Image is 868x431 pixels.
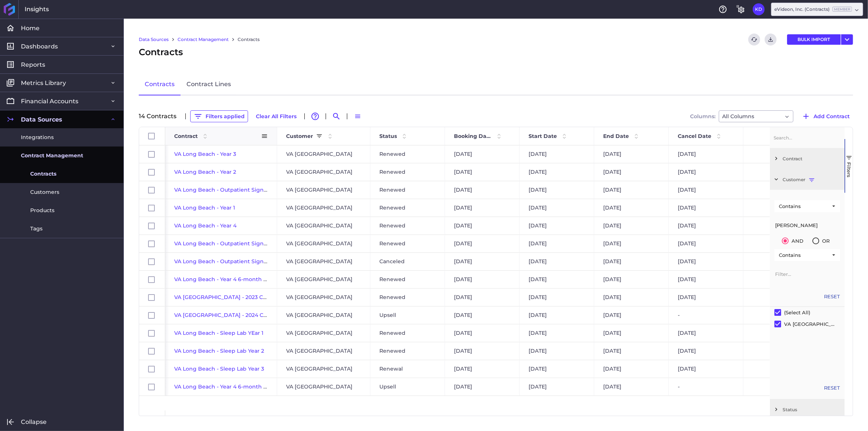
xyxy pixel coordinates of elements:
span: VA [GEOGRAPHIC_DATA] [286,271,352,288]
div: Press SPACE to select this row. [139,199,165,217]
div: [DATE] [594,306,669,324]
div: 14 Contract s [139,113,181,119]
button: Help [717,3,729,15]
a: VA Long Beach - Year 1 [174,204,235,211]
div: Press SPACE to select this row. [139,378,165,396]
div: [DATE] [445,342,520,360]
button: Add Contract [798,110,853,122]
div: [DATE] [669,145,743,163]
div: Press SPACE to select this row. [139,235,165,253]
span: Products [30,207,54,214]
div: [DATE] [669,163,743,181]
span: VA [GEOGRAPHIC_DATA] [286,164,352,180]
div: Status [770,399,845,420]
span: VA [GEOGRAPHIC_DATA] [286,253,352,270]
div: VA [GEOGRAPHIC_DATA] [784,321,837,327]
div: [DATE] [445,271,520,288]
div: [DATE] [520,324,594,342]
div: Press SPACE to select this row. [139,145,165,163]
div: [DATE] [669,217,743,235]
div: [DATE] [594,378,669,396]
div: $13,378.33 [743,378,818,396]
a: VA Long Beach - Year 3 [174,151,236,157]
div: [DATE] [594,235,669,252]
div: [DATE] [445,324,520,342]
div: Renewed [370,181,445,199]
span: Collapse [21,418,47,426]
a: Contracts [139,74,181,95]
div: [DATE] [445,289,520,306]
div: [DATE] [520,360,594,378]
a: VA Long Beach - Outpatient Signage Year 1 [174,186,290,193]
a: VA Long Beach - Year 4 6-month Extension [DATE] [174,276,310,283]
button: Filters applied [190,110,248,122]
div: [DATE] [520,289,594,306]
div: [DATE] [445,235,520,252]
div: [DATE] [520,235,594,252]
span: Contract [783,156,842,161]
div: $225.00 [743,342,818,360]
div: [DATE] [669,253,743,270]
a: VA Long Beach - Sleep Lab YEar 1 [174,330,263,336]
span: VA [GEOGRAPHIC_DATA] [286,289,352,306]
ins: Member [833,7,852,12]
button: General Settings [735,3,747,15]
div: Press SPACE to select this row. [139,253,165,271]
div: Press SPACE to select this row. [139,342,165,360]
div: Upsell [370,378,445,396]
div: Renewed [370,145,445,163]
div: Dropdown select [771,3,863,16]
span: Cancel Date [678,133,711,139]
div: $21,453.50 [743,217,818,235]
a: Contract Lines [181,74,237,95]
div: - [669,378,743,396]
div: $3,825.00 [743,163,818,181]
a: VA [GEOGRAPHIC_DATA] - 2023 Content [174,294,282,301]
button: Search by [330,110,342,122]
div: [DATE] [594,271,669,288]
div: Renewed [370,217,445,235]
div: $1,750.00 [743,181,818,199]
span: Contracts [30,170,56,178]
div: Renewed [370,324,445,342]
div: Renewed [370,199,445,217]
div: $225.00 [743,360,818,378]
div: Contract [770,148,845,169]
span: VA [GEOGRAPHIC_DATA] [286,146,352,163]
span: VA [GEOGRAPHIC_DATA] [286,361,352,377]
div: Contains [779,252,830,258]
div: [DATE] [520,145,594,163]
div: [DATE] [445,181,520,199]
span: Booking Date [454,133,492,139]
div: Filtering operator [774,200,840,212]
span: Home [21,24,40,32]
a: Data Sources [139,36,169,43]
div: [DATE] [445,360,520,378]
span: Reports [21,61,45,69]
span: Customers [30,188,59,196]
span: VA [GEOGRAPHIC_DATA] [286,235,352,252]
div: Press SPACE to select this row. [139,360,165,378]
span: VA Long Beach - Year 4 [174,222,236,229]
div: [DATE] [445,199,520,217]
button: Reset [824,384,840,392]
span: VA [GEOGRAPHIC_DATA] [286,343,352,359]
span: VA [GEOGRAPHIC_DATA] [286,307,352,324]
div: Press SPACE to select this row. [139,324,165,342]
div: $1,750.00 [743,235,818,252]
div: [DATE] [445,378,520,396]
a: VA Long Beach - Sleep Lab Year 2 [174,347,264,354]
div: - [669,306,743,324]
div: [DATE] [669,271,743,288]
div: [DATE] [669,289,743,306]
div: Filter List [770,307,845,330]
a: VA [GEOGRAPHIC_DATA] - 2024 Content [174,312,282,318]
div: [DATE] [669,181,743,199]
span: VA Long Beach - Year 2 [174,169,236,175]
